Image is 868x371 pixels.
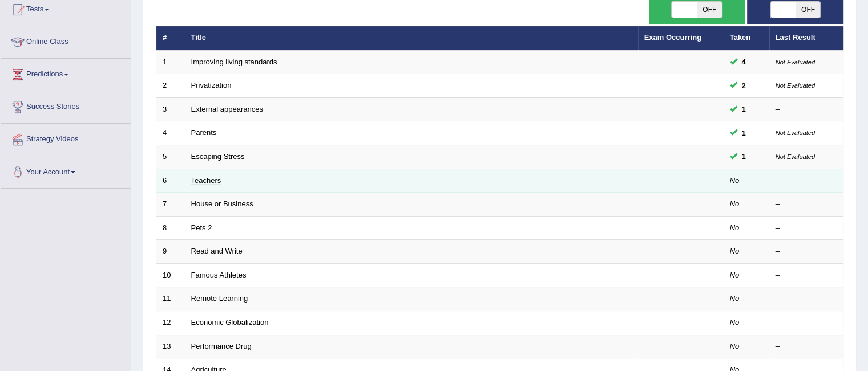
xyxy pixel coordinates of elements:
td: 5 [156,145,185,169]
a: Success Stories [1,91,131,120]
a: Escaping Stress [191,152,245,161]
th: # [156,26,185,50]
td: 9 [156,240,185,264]
small: Not Evaluated [776,59,815,66]
a: Remote Learning [191,294,248,303]
a: Exam Occurring [644,33,701,42]
span: You can still take this question [737,127,750,139]
a: Economic Globalization [191,318,269,327]
span: You can still take this question [737,150,750,162]
a: House or Business [191,199,253,208]
a: Parents [191,128,217,137]
th: Last Result [769,26,843,50]
td: 12 [156,311,185,335]
a: External appearances [191,105,263,113]
small: Not Evaluated [776,153,815,160]
em: No [730,271,740,279]
a: Performance Drug [191,342,252,350]
a: Read and Write [191,247,243,255]
a: Improving living standards [191,58,277,66]
small: Not Evaluated [776,129,815,136]
td: 10 [156,263,185,287]
div: – [776,317,837,328]
div: – [776,223,837,234]
span: You can still take this question [737,56,750,68]
div: – [776,270,837,281]
td: 7 [156,193,185,217]
em: No [730,294,740,303]
td: 8 [156,216,185,240]
div: – [776,199,837,210]
span: You can still take this question [737,103,750,115]
td: 4 [156,121,185,145]
a: Famous Athletes [191,271,247,279]
a: Teachers [191,176,221,185]
div: – [776,176,837,186]
td: 11 [156,287,185,311]
span: OFF [697,2,722,18]
td: 6 [156,169,185,193]
em: No [730,176,740,185]
div: – [776,293,837,304]
th: Taken [724,26,769,50]
div: – [776,341,837,352]
em: No [730,342,740,350]
em: No [730,223,740,232]
th: Title [185,26,638,50]
div: – [776,246,837,257]
td: 2 [156,74,185,98]
a: Privatization [191,81,232,89]
em: No [730,318,740,327]
em: No [730,247,740,255]
td: 3 [156,97,185,121]
span: You can still take this question [737,80,750,92]
div: – [776,104,837,115]
td: 13 [156,335,185,358]
span: OFF [796,2,821,18]
td: 1 [156,50,185,74]
em: No [730,199,740,208]
a: Predictions [1,59,131,87]
small: Not Evaluated [776,82,815,89]
a: Your Account [1,156,131,185]
a: Strategy Videos [1,124,131,152]
a: Online Class [1,26,131,55]
a: Pets 2 [191,223,212,232]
